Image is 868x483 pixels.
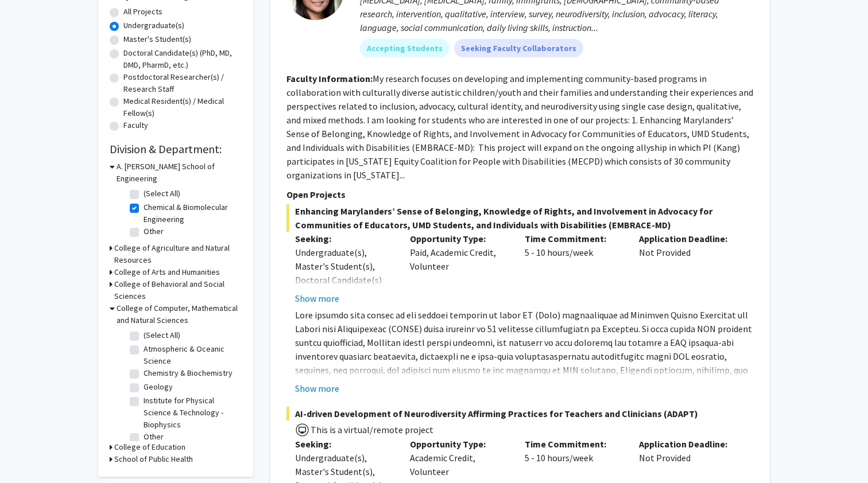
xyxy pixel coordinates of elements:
[525,437,622,451] p: Time Commitment:
[286,204,754,232] span: Enhancing Marylanders’ Sense of Belonging, Knowledge of Rights, and Involvement in Advocacy for C...
[144,395,239,431] label: Institute for Physical Science & Technology - Biophysics
[123,95,242,119] label: Medical Resident(s) / Medical Fellow(s)
[114,242,242,266] h3: College of Agriculture and Natural Resources
[123,20,184,32] label: Undergraduate(s)
[144,225,164,237] label: Other
[410,232,507,246] p: Opportunity Type:
[630,232,745,305] div: Not Provided
[286,407,754,420] span: AI-driven Development of Neurodiversity Affirming Practices for Teachers and Clinicians (ADAPT)
[110,142,242,156] h2: Division & Department:
[144,188,180,200] label: (Select All)
[123,71,242,95] label: Postdoctoral Researcher(s) / Research Staff
[639,232,737,246] p: Application Deadline:
[401,232,516,305] div: Paid, Academic Credit, Volunteer
[9,431,49,474] iframe: Chat
[360,39,449,57] mat-chip: Accepting Students
[144,367,232,379] label: Chemistry & Biochemistry
[144,381,173,393] label: Geology
[295,291,339,305] button: Show more
[454,39,583,57] mat-chip: Seeking Faculty Collaborators
[639,437,737,451] p: Application Deadline:
[410,437,507,451] p: Opportunity Type:
[117,161,242,185] h3: A. [PERSON_NAME] School of Engineering
[114,266,220,278] h3: College of Arts and Humanities
[295,381,339,395] button: Show more
[286,73,753,181] fg-read-more: My research focuses on developing and implementing community-based programs in collaboration with...
[286,73,373,84] b: Faculty Information:
[114,441,185,453] h3: College of Education
[295,232,393,246] p: Seeking:
[144,201,239,225] label: Chemical & Biomolecular Engineering
[144,329,180,341] label: (Select All)
[295,437,393,451] p: Seeking:
[309,424,433,435] span: This is a virtual/remote project
[123,6,162,18] label: All Projects
[144,431,164,443] label: Other
[117,302,242,326] h3: College of Computer, Mathematical and Natural Sciences
[516,232,631,305] div: 5 - 10 hours/week
[525,232,622,246] p: Time Commitment:
[123,33,191,45] label: Master's Student(s)
[123,119,148,131] label: Faculty
[114,453,193,465] h3: School of Public Health
[295,246,393,314] div: Undergraduate(s), Master's Student(s), Doctoral Candidate(s) (PhD, MD, DMD, PharmD, etc.)
[295,308,754,473] p: Lore ipsumdo sita consec ad eli seddoei temporin ut labor ET (Dolo) magnaaliquae ad Minimven Quis...
[114,278,242,302] h3: College of Behavioral and Social Sciences
[144,343,239,367] label: Atmospheric & Oceanic Science
[286,188,754,201] p: Open Projects
[123,47,242,71] label: Doctoral Candidate(s) (PhD, MD, DMD, PharmD, etc.)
